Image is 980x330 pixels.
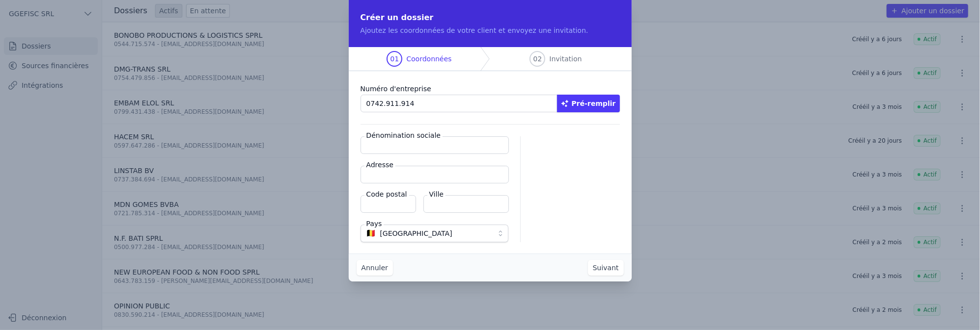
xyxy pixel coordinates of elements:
span: 01 [391,54,399,64]
span: [GEOGRAPHIC_DATA] [380,228,452,239]
button: Annuler [357,260,393,276]
p: Ajoutez les coordonnées de votre client et envoyez une invitation. [361,25,620,35]
span: 🇧🇪 [366,230,376,236]
label: Code postal [364,189,409,199]
label: Numéro d'entreprise [361,83,620,95]
span: Invitation [549,54,582,64]
label: Adresse [364,160,395,170]
label: Pays [364,219,384,228]
button: Pré-remplir [557,95,620,112]
span: 02 [533,54,542,64]
label: Ville [427,189,446,199]
button: 🇧🇪 [GEOGRAPHIC_DATA] [361,225,508,242]
button: Suivant [588,260,624,276]
h2: Créer un dossier [361,12,620,24]
label: Dénomination sociale [364,130,443,140]
span: Coordonnées [406,54,451,64]
nav: Progress [349,47,632,71]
